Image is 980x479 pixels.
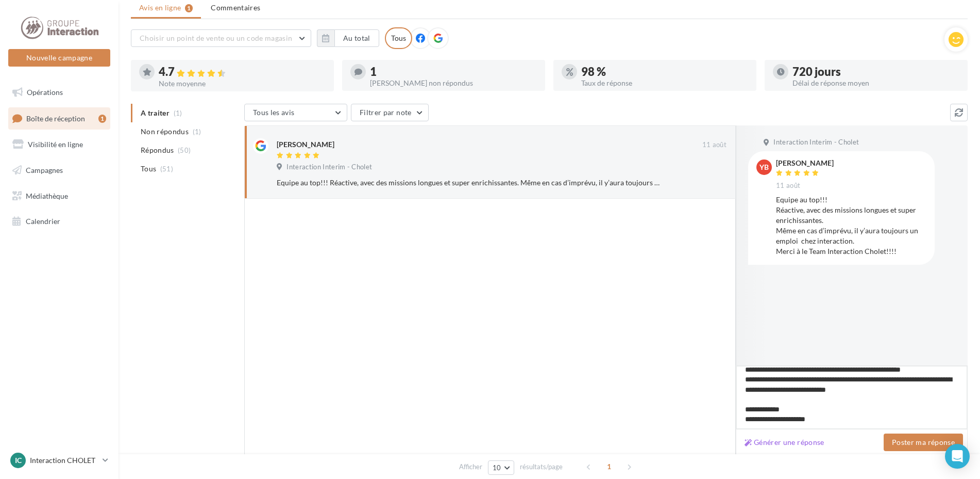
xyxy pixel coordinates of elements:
[26,166,63,174] span: Campagnes
[26,217,60,226] span: Calendrier
[6,211,112,232] a: Calendrier
[776,181,800,190] span: 11 août
[286,163,372,172] span: Interaction Interim - Cholet
[253,108,295,117] span: Tous les avis
[277,178,660,188] div: Equipe au top!!! Réactive, avec des missions longues et super enrichissantes. Même en cas d’impré...
[792,79,959,87] div: Délai de réponse moyen
[601,458,617,475] span: 1
[15,455,22,466] span: IC
[776,159,834,167] div: [PERSON_NAME]
[740,436,829,449] button: Générer une réponse
[6,185,112,207] a: Médiathèque
[140,34,292,42] span: Choisir un point de vente ou un code magasin
[581,66,748,77] div: 98 %
[178,146,191,154] span: (50)
[98,115,106,123] div: 1
[370,66,537,77] div: 1
[317,29,379,47] button: Au total
[385,27,412,49] div: Tous
[141,164,156,174] span: Tous
[581,79,748,87] div: Taux de réponse
[160,165,173,173] span: (51)
[459,462,482,472] span: Afficher
[884,434,963,451] button: Poster ma réponse
[131,29,311,47] button: Choisir un point de vente ou un code magasin
[759,162,769,172] span: yB
[28,140,83,149] span: Visibilité en ligne
[6,107,112,130] a: Boîte de réception1
[27,88,63,97] span: Opérations
[6,134,112,155] a: Visibilité en ligne
[351,104,429,121] button: Filtrer par note
[334,29,379,47] button: Au total
[211,3,260,13] span: Commentaires
[792,66,959,77] div: 720 jours
[488,460,514,475] button: 10
[773,138,859,147] span: Interaction Interim - Cholet
[702,140,726,150] span: 11 août
[8,451,110,470] a: IC Interaction CHOLET
[945,444,970,469] div: Open Intercom Messenger
[193,127,201,136] span: (1)
[141,126,189,137] span: Non répondus
[370,79,537,87] div: [PERSON_NAME] non répondus
[26,114,85,122] span: Boîte de réception
[520,462,563,472] span: résultats/page
[6,159,112,181] a: Campagnes
[244,104,347,121] button: Tous les avis
[277,139,334,150] div: [PERSON_NAME]
[493,464,501,472] span: 10
[159,66,326,78] div: 4.7
[6,82,112,103] a: Opérations
[141,145,174,155] span: Répondus
[159,80,326,87] div: Note moyenne
[776,195,926,257] div: Equipe au top!!! Réactive, avec des missions longues et super enrichissantes. Même en cas d’impré...
[26,191,68,200] span: Médiathèque
[30,455,98,466] p: Interaction CHOLET
[8,49,110,67] button: Nouvelle campagne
